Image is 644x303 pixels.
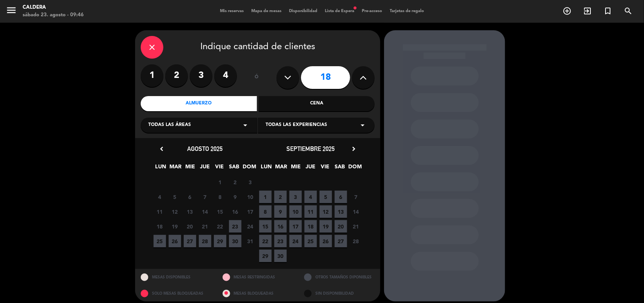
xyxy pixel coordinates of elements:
span: septiembre 2025 [286,145,335,152]
span: 2 [274,191,287,203]
button: menu [6,5,17,19]
span: 27 [184,235,196,247]
span: 21 [199,220,211,233]
span: 19 [320,220,332,233]
span: 5 [169,191,181,203]
div: SIN DISPONIBILIDAD [298,285,380,301]
span: 4 [154,191,166,203]
span: 21 [350,220,362,233]
span: Disponibilidad [285,9,321,13]
span: 29 [259,250,272,262]
span: 5 [320,191,332,203]
span: LUN [260,162,273,175]
span: 23 [274,235,287,247]
span: 27 [335,235,347,247]
span: 16 [274,220,287,233]
span: 6 [335,191,347,203]
i: exit_to_app [583,6,592,16]
span: 14 [199,205,211,218]
span: DOM [349,162,361,175]
span: SAB [228,162,241,175]
span: Lista de Espera [321,9,358,13]
span: JUE [199,162,211,175]
span: VIE [214,162,226,175]
i: chevron_right [350,145,358,153]
span: 7 [350,191,362,203]
i: close [148,43,157,52]
span: Todas las experiencias [266,121,327,129]
span: Tarjetas de regalo [386,9,428,13]
span: LUN [155,162,167,175]
span: 11 [154,205,166,218]
span: 23 [229,220,241,233]
span: 2 [229,176,241,188]
span: 28 [199,235,211,247]
span: Todas las áreas [148,121,191,129]
span: 7 [199,191,211,203]
span: 26 [320,235,332,247]
span: 16 [229,205,241,218]
span: 3 [244,176,257,188]
span: 22 [214,220,226,233]
span: 24 [289,235,302,247]
i: search [624,6,633,16]
i: add_circle_outline [563,6,572,16]
label: 2 [165,64,188,87]
span: Mis reservas [216,9,247,13]
span: 24 [244,220,257,233]
label: 3 [190,64,212,87]
span: 18 [154,220,166,233]
div: sábado 23. agosto - 09:46 [23,11,84,19]
span: 6 [184,191,196,203]
span: MAR [169,162,182,175]
div: Cena [259,96,375,111]
span: 20 [335,220,347,233]
span: 25 [304,235,317,247]
span: DOM [243,162,255,175]
span: 8 [214,191,226,203]
i: menu [6,5,17,16]
span: 4 [304,191,317,203]
span: 10 [289,205,302,218]
span: JUE [304,162,317,175]
span: 15 [214,205,226,218]
span: fiber_manual_record [353,6,357,10]
label: 1 [141,64,163,87]
i: arrow_drop_down [358,121,367,130]
span: Pre-acceso [358,9,386,13]
span: MIE [184,162,197,175]
span: 1 [214,176,226,188]
span: 13 [184,205,196,218]
span: VIE [319,162,332,175]
div: Almuerzo [141,96,257,111]
div: SOLO MESAS BLOQUEADAS [135,285,217,301]
span: MIE [290,162,302,175]
span: 11 [304,205,317,218]
div: ó [244,64,269,91]
div: MESAS RESTRINGIDAS [217,269,299,285]
span: Mapa de mesas [247,9,285,13]
span: 31 [244,235,257,247]
i: arrow_drop_down [241,121,250,130]
span: 20 [184,220,196,233]
span: 13 [335,205,347,218]
span: 12 [320,205,332,218]
span: 26 [169,235,181,247]
label: 4 [214,64,237,87]
span: 9 [229,191,241,203]
div: OTROS TAMAÑOS DIPONIBLES [298,269,380,285]
span: 30 [229,235,241,247]
div: Indique cantidad de clientes [141,36,375,59]
span: 19 [169,220,181,233]
i: chevron_left [158,145,166,153]
span: 22 [259,235,272,247]
span: 9 [274,205,287,218]
span: 14 [350,205,362,218]
span: 29 [214,235,226,247]
span: 15 [259,220,272,233]
div: MESAS DISPONIBLES [135,269,217,285]
span: SAB [334,162,346,175]
div: Caldera [23,4,84,11]
span: 28 [350,235,362,247]
span: MAR [275,162,287,175]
